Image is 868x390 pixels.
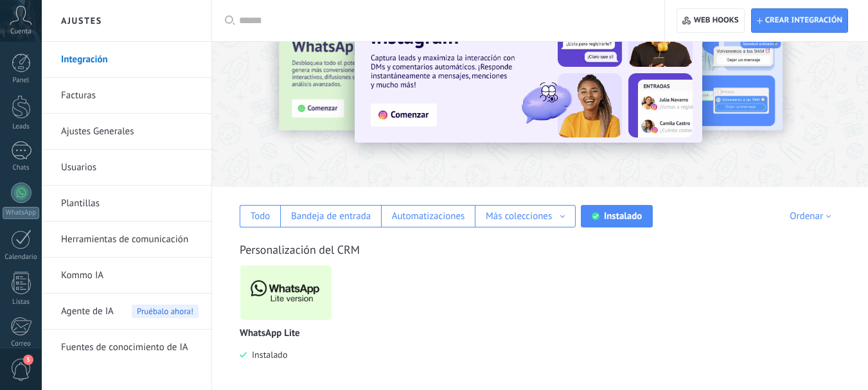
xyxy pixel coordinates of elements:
div: Instalado [604,210,642,222]
span: Pruébalo ahora! [132,305,199,318]
a: Personalización del CRM [240,242,360,257]
a: Ajustes Generales [61,114,199,150]
li: Fuentes de conocimiento de IA [42,330,211,365]
li: Facturas [42,78,211,114]
div: Ordenar [790,210,835,222]
li: Herramientas de comunicación [42,222,211,258]
a: Facturas [61,78,199,114]
div: Todo [251,210,270,222]
li: Plantillas [42,186,211,222]
a: Kommo IA [61,258,199,294]
li: Ajustes Generales [42,114,211,150]
div: WhatsApp [3,207,39,219]
img: logo_main.png [240,261,332,324]
div: Calendario [3,253,40,261]
div: Más colecciones [486,210,552,222]
span: Web hooks [694,15,739,26]
li: Kommo IA [42,258,211,294]
a: Agente de IA Pruébalo ahora! [61,294,199,330]
button: Web hooks [677,8,744,33]
p: WhatsApp Lite [240,328,300,339]
button: Crear integración [751,8,848,33]
div: Leads [3,123,40,131]
span: Agente de IA [61,294,114,330]
li: Integración [42,42,211,78]
div: Correo [3,340,40,348]
li: Agente de IA [42,294,211,330]
a: Herramientas de comunicación [61,222,199,258]
span: Instalado [247,349,287,360]
div: Panel [3,76,40,85]
span: 3 [23,355,33,365]
span: Cuenta [10,28,31,36]
span: Crear integración [765,15,842,26]
div: Listas [3,298,40,306]
a: Usuarios [61,150,199,186]
a: Integración [61,42,199,78]
div: Automatizaciones [392,210,465,222]
a: Plantillas [61,186,199,222]
div: Bandeja de entrada [291,210,371,222]
a: Fuentes de conocimiento de IA [61,330,199,366]
div: Chats [3,164,40,172]
div: WhatsApp Lite [240,265,342,380]
li: Usuarios [42,150,211,186]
